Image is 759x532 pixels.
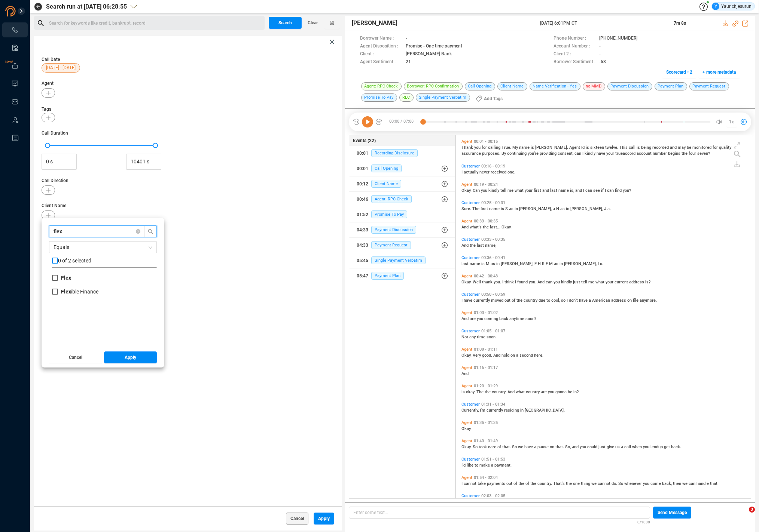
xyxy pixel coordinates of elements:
button: 00:46Agent: RPC Check [349,192,455,207]
span: is [531,145,535,150]
span: Clear [308,17,318,29]
span: And [493,353,502,358]
span: recorded [652,145,670,150]
span: and [575,188,583,193]
span: I [515,280,517,285]
button: 00:01Call Opening [349,161,455,176]
span: to [475,463,479,468]
span: seven? [697,151,710,156]
span: And [461,316,470,321]
span: kindly [488,188,500,193]
span: tell [581,280,588,285]
span: Recording Disclosure [371,149,418,157]
span: continuing [507,151,528,156]
span: hold [502,353,510,358]
span: a. [607,206,611,211]
span: country. [492,390,507,394]
button: 04:33Payment Request [349,238,455,253]
span: ible Finance [61,289,98,295]
span: may [678,145,687,150]
span: find [615,188,623,193]
span: is [586,145,590,150]
img: prodigal-logo [5,6,46,16]
span: True. [502,145,512,150]
span: name [470,261,481,266]
span: account [637,151,653,156]
span: [PERSON_NAME], [564,261,598,266]
span: Scorecard • 2 [666,66,692,78]
span: And [537,280,546,285]
span: lendup [650,445,664,449]
div: 05:47 [357,270,368,282]
span: Y [714,3,717,10]
span: me [588,280,595,285]
span: in [566,206,570,211]
span: I [567,298,569,303]
span: have [597,151,606,156]
span: anytime [509,316,525,321]
span: kindly [585,151,597,156]
span: found [517,280,529,285]
a: New! [11,62,19,70]
button: 05:45Single Payment Verbatim [349,253,455,268]
span: can [574,151,582,156]
span: second [519,353,534,358]
span: Not [461,335,469,339]
span: think [505,280,515,285]
span: you [643,445,650,449]
span: you [554,280,561,285]
button: 01:52Promise To Pay [349,207,455,222]
span: search [144,229,156,234]
span: of [512,298,516,303]
span: H [538,261,542,266]
span: purposes. [482,151,502,156]
span: don't [569,298,579,303]
span: received [491,170,507,175]
span: Thank [461,145,474,150]
span: I [461,298,464,303]
span: Single Payment Verbatim [371,256,426,264]
span: Id [581,145,586,150]
input: Search Client Name [54,227,133,236]
span: can [585,188,593,193]
span: E [534,261,538,266]
span: N [556,206,560,211]
span: out [505,298,512,303]
span: a [553,206,556,211]
span: I [461,170,464,175]
span: as [491,261,496,266]
span: My [512,145,519,150]
span: 0 of 2 selected [58,258,91,264]
span: a [534,445,537,449]
span: currently [473,298,491,303]
span: is? [645,280,650,285]
span: any [469,335,477,339]
div: 04:33 [357,224,368,236]
span: and [670,145,678,150]
span: that. [555,445,565,449]
span: can [546,280,554,285]
span: due [539,298,546,303]
span: Well [473,280,482,285]
span: in [560,261,564,266]
span: moved [491,298,505,303]
span: in? [573,390,579,394]
span: in [515,206,519,211]
span: I'm [480,408,487,413]
span: last [550,188,558,193]
span: the [470,243,477,248]
div: 00:46 [357,193,368,205]
div: 00:01 [357,163,368,175]
span: your [606,151,615,156]
span: Call Opening [371,164,402,172]
span: me [507,188,515,193]
b: Flex [61,275,71,281]
span: Currently, [461,408,480,413]
span: J [604,206,607,211]
span: Apply [125,351,136,363]
span: By [502,151,507,156]
span: [PERSON_NAME], [519,206,553,211]
span: current [615,280,629,285]
span: a [516,353,519,358]
span: twelve. [605,145,619,150]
